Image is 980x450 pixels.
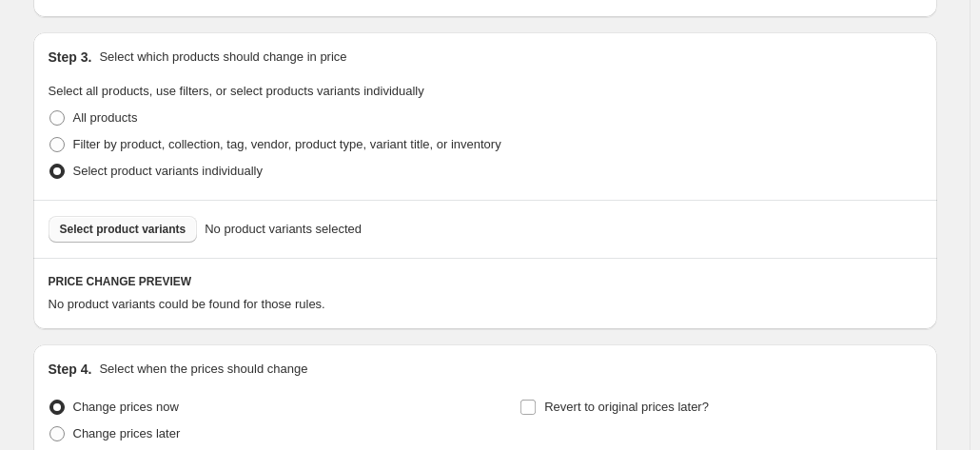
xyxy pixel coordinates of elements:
p: Select when the prices should change [99,360,307,379]
span: Revert to original prices later? [544,400,709,414]
span: Select all products, use filters, or select products variants individually [49,84,424,98]
span: No product variants could be found for those rules. [49,297,325,311]
button: Select product variants [49,216,198,243]
h6: PRICE CHANGE PREVIEW [49,274,922,289]
span: Select product variants individually [73,164,263,178]
p: Select which products should change in price [99,48,346,67]
span: No product variants selected [205,220,362,239]
span: Select product variants [60,222,186,237]
span: Change prices now [73,400,179,414]
span: All products [73,110,138,125]
h2: Step 3. [49,48,92,67]
h2: Step 4. [49,360,92,379]
span: Filter by product, collection, tag, vendor, product type, variant title, or inventory [73,137,501,151]
span: Change prices later [73,426,181,440]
